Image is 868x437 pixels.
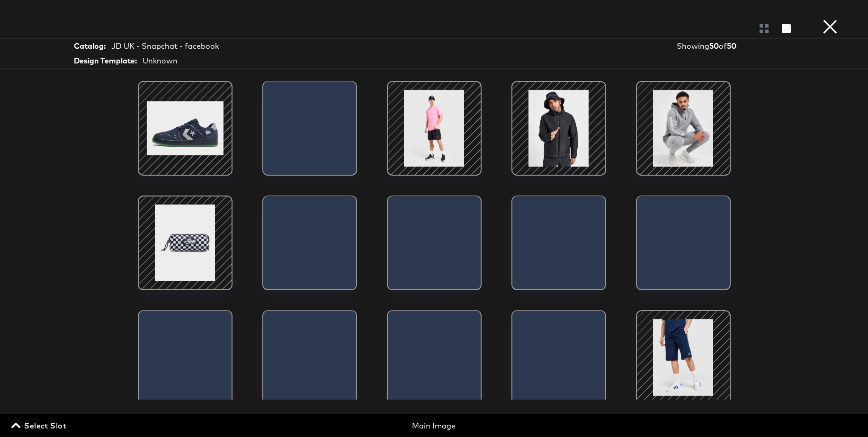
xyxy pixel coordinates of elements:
span: Select Slot [13,419,66,432]
strong: Catalog: [74,41,106,52]
div: JD UK - Snapchat - facebook [111,41,219,52]
button: Select Slot [9,419,70,432]
strong: 50 [709,41,719,51]
div: Showing of [677,41,778,52]
div: Unknown [143,55,178,66]
strong: Design Template: [74,55,137,66]
div: Main Image [295,420,573,431]
strong: 50 [727,41,736,51]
